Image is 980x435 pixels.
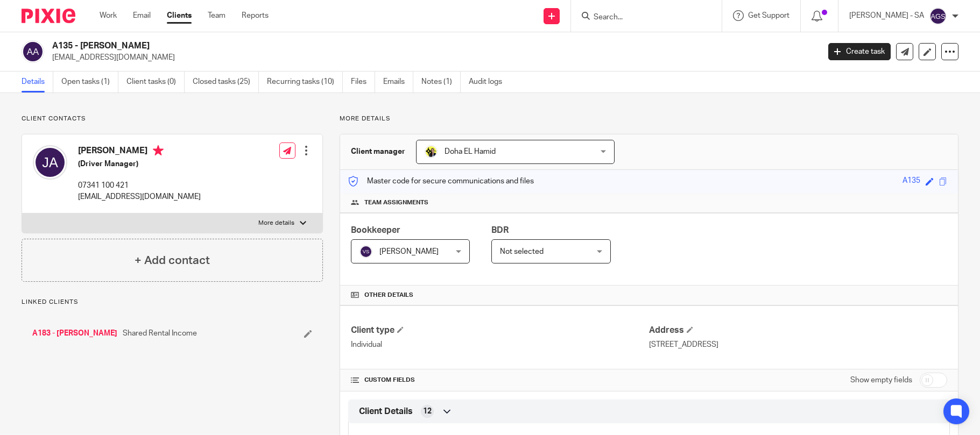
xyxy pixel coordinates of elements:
[351,226,400,234] span: Bookkeeper
[22,115,323,123] p: Client contacts
[649,325,947,336] h4: Address
[22,40,44,63] img: svg%3E
[364,291,413,299] span: Other details
[123,328,197,339] span: Shared Rental Income
[351,146,405,157] h3: Client manager
[351,72,375,92] a: Files
[929,8,947,25] img: svg%3E
[22,298,323,306] p: Linked clients
[500,248,544,255] span: Not selected
[850,375,912,386] label: Show empty fields
[33,145,67,180] img: svg%3E
[258,219,294,227] p: More details
[167,10,192,21] a: Clients
[649,339,947,350] p: [STREET_ADDRESS]
[469,72,510,92] a: Audit logs
[364,198,428,207] span: Team assignments
[351,339,649,350] p: Individual
[78,145,201,159] h4: [PERSON_NAME]
[22,9,75,23] img: Pixie
[351,376,649,384] h4: CUSTOM FIELDS
[340,115,958,123] p: More details
[126,72,185,92] a: Client tasks (0)
[348,176,534,187] p: Master code for secure communications and files
[903,175,920,188] div: A135
[849,10,924,21] p: [PERSON_NAME] - SA
[52,52,812,63] p: [EMAIL_ADDRESS][DOMAIN_NAME]
[383,72,413,92] a: Emails
[425,145,438,158] img: Doha-Starbridge.jpg
[423,406,432,417] span: 12
[100,10,117,21] a: Work
[22,72,53,92] a: Details
[32,328,117,339] a: A183 - [PERSON_NAME]
[491,226,509,234] span: BDR
[193,72,259,92] a: Closed tasks (25)
[133,10,151,21] a: Email
[359,406,413,417] span: Client Details
[52,40,660,52] h2: A135 - [PERSON_NAME]
[208,10,225,21] a: Team
[593,13,689,23] input: Search
[78,180,201,191] p: 07341 100 421
[359,245,372,258] img: svg%3E
[242,10,269,21] a: Reports
[267,72,343,92] a: Recurring tasks (10)
[153,145,164,156] i: Primary
[379,248,439,255] span: [PERSON_NAME]
[351,325,649,336] h4: Client type
[421,72,461,92] a: Notes (1)
[78,191,201,202] p: [EMAIL_ADDRESS][DOMAIN_NAME]
[78,159,201,169] h5: (Driver Manager)
[828,43,891,60] a: Create task
[748,12,789,19] span: Get Support
[445,148,496,155] span: Doha EL Hamid
[61,72,118,92] a: Open tasks (1)
[135,252,210,269] h4: + Add contact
